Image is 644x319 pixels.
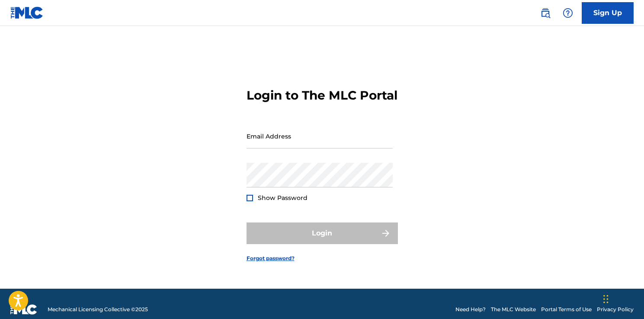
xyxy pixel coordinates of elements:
[247,255,295,262] a: Forgot password?
[601,277,644,319] iframe: Chat Widget
[597,306,634,313] a: Privacy Policy
[541,306,592,313] a: Portal Terms of Use
[563,8,573,18] img: help
[10,304,37,315] img: logo
[247,88,397,103] h3: Login to The MLC Portal
[540,8,551,18] img: search
[48,306,148,313] span: Mechanical Licensing Collective © 2025
[559,4,577,22] div: Help
[491,306,536,313] a: The MLC Website
[258,194,308,202] span: Show Password
[455,306,486,313] a: Need Help?
[537,4,554,22] a: Public Search
[603,286,609,312] div: Drag
[10,6,44,19] img: MLC Logo
[582,2,634,24] a: Sign Up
